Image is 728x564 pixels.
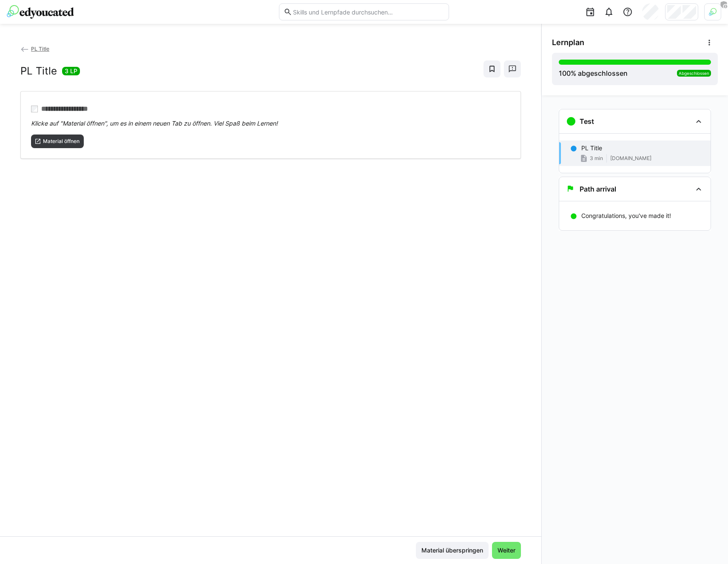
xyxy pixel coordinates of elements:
h2: PL Title [20,65,57,77]
span: Abgeschlossen [679,71,709,76]
span: PL Title [31,46,49,52]
span: Weiter [496,546,517,555]
span: 100 [559,69,571,77]
span: Material überspringen [420,546,484,555]
h3: Path arrival [580,185,616,193]
span: 3 LP [65,67,77,75]
p: Congratulations, you've made it! [581,212,671,220]
button: Material öffnen [31,135,84,148]
button: Weiter [492,542,521,559]
p: PL Title [581,144,602,152]
h3: Test [580,117,594,126]
span: [DOMAIN_NAME] [610,155,651,162]
div: % abgeschlossen [559,68,628,78]
span: Material öffnen [42,138,80,145]
input: Skills und Lernpfade durchsuchen… [292,8,444,16]
span: Lernplan [552,38,584,47]
span: Klicke auf "Material öffnen", um es in einem neuen Tab zu öffnen. Viel Spaß beim Lernen! [31,120,278,127]
span: 3 min [590,155,603,162]
button: Material überspringen [416,542,489,559]
a: PL Title [20,46,49,52]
